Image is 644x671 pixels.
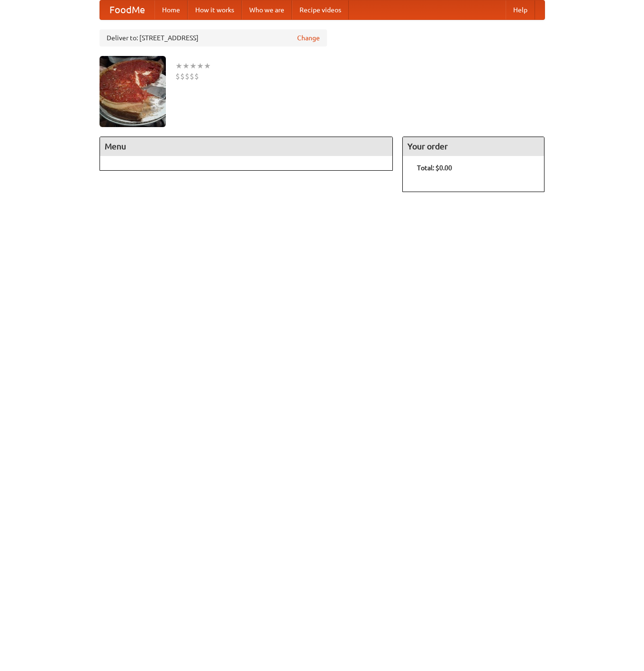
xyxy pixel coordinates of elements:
li: ★ [197,61,204,71]
a: FoodMe [100,0,154,19]
li: $ [190,71,194,82]
a: Who we are [242,0,292,19]
a: Help [506,0,535,19]
li: $ [185,71,190,82]
li: ★ [190,61,197,71]
img: angular.jpg [100,56,166,127]
a: Recipe videos [292,0,349,19]
a: Change [297,33,320,43]
li: $ [175,71,180,82]
li: ★ [175,61,182,71]
li: $ [180,71,185,82]
h4: Your order [403,137,544,156]
div: Deliver to: [STREET_ADDRESS] [100,29,327,46]
a: How it works [188,0,242,19]
a: Home [154,0,188,19]
b: Total: $0.00 [417,164,452,172]
li: ★ [204,61,211,71]
h4: Menu [100,137,393,156]
li: ★ [182,61,190,71]
li: $ [194,71,199,82]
